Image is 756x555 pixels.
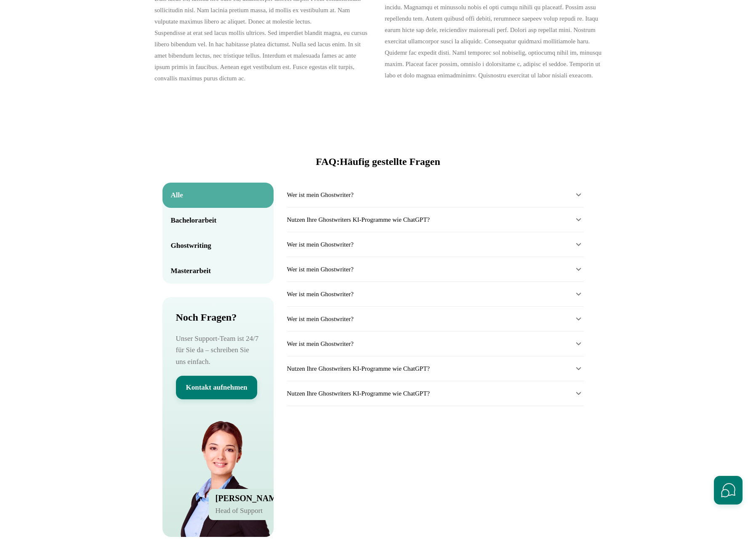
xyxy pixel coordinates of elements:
[162,233,274,258] button: Ghostwriting
[176,376,258,399] button: Kontakt aufnehmen
[162,258,274,284] button: Masterarbeit
[287,215,584,225] summary: Nutzen Ihre Ghostwriters KI-Programme wie ChatGPT?
[287,190,584,200] summary: Wer ist mein Ghostwriter?
[169,414,280,536] img: Noch Fragen?
[287,239,584,250] summary: Wer ist mein Ghostwriter?
[216,505,272,516] span: Head of Support
[287,388,584,398] summary: Nutzen Ihre Ghostwriters KI-Programme wie ChatGPT?
[162,208,274,233] button: Bachelorarbeit
[176,333,260,367] div: Unser Support-Team ist 24/7 für Sie da – schreiben Sie uns einfach.
[287,339,584,349] summary: Wer ist mein Ghostwriter?
[287,314,584,324] summary: Wer ist mein Ghostwriter?
[176,311,260,325] h2: Noch Fragen?
[287,264,584,274] summary: Wer ist mein Ghostwriter?
[287,364,584,374] summary: Nutzen Ihre Ghostwriters KI-Programme wie ChatGPT?
[162,183,274,208] button: Alle
[216,491,272,505] span: [PERSON_NAME]
[287,289,584,299] summary: Wer ist mein Ghostwriter?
